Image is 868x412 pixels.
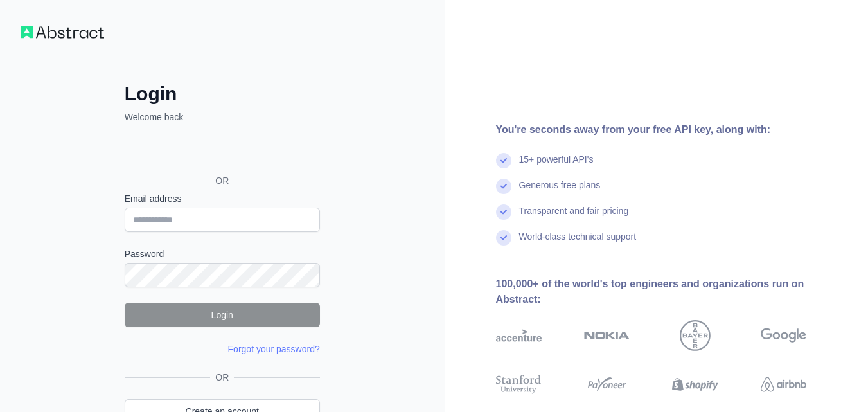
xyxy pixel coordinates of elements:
[496,204,511,220] img: check mark
[584,373,630,396] img: payoneer
[761,320,806,351] img: google
[496,373,542,396] img: stanford university
[228,344,320,354] a: Forgot your password?
[519,204,629,230] div: Transparent and fair pricing
[519,230,637,256] div: World-class technical support
[519,153,594,179] div: 15+ powerful API's
[210,371,234,384] span: OR
[680,320,711,351] img: bayer
[519,179,601,204] div: Generous free plans
[761,373,806,396] img: airbnb
[672,373,718,396] img: shopify
[584,320,630,351] img: nokia
[205,174,239,187] span: OR
[125,111,320,123] p: Welcome back
[496,276,848,307] div: 100,000+ of the world's top engineers and organizations run on Abstract:
[21,26,104,39] img: Workflow
[118,138,324,166] iframe: Sign in with Google Button
[125,192,320,205] label: Email address
[125,82,320,105] h2: Login
[496,153,511,168] img: check mark
[496,122,848,138] div: You're seconds away from your free API key, along with:
[496,230,511,246] img: check mark
[496,179,511,194] img: check mark
[125,303,320,327] button: Login
[125,247,320,260] label: Password
[496,320,542,351] img: accenture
